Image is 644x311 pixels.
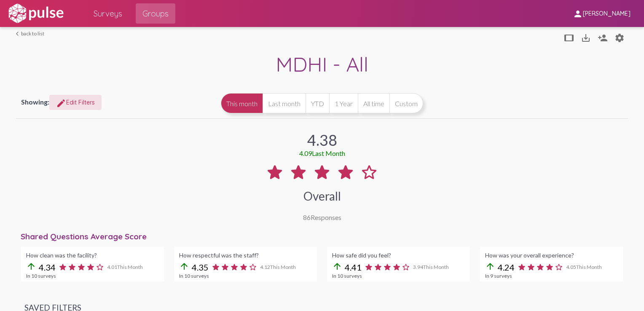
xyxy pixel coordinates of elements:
[332,261,342,271] mat-icon: arrow_upward
[16,51,628,79] div: MDHI - All
[303,213,341,221] div: Responses
[179,261,189,271] mat-icon: arrow_upward
[107,264,143,270] span: 4.01
[598,33,608,43] mat-icon: Person
[573,9,583,19] mat-icon: person
[413,264,449,270] span: 3.94
[263,93,306,113] button: Last month
[564,33,574,43] mat-icon: tablet
[16,31,21,36] mat-icon: arrow_back_ios
[94,6,122,21] span: Surveys
[611,29,628,46] button: Person
[270,264,296,270] span: This Month
[614,33,625,43] mat-icon: Person
[329,93,358,113] button: 1 Year
[260,264,296,270] span: 4.12
[485,273,618,279] div: In 9 surveys
[49,95,102,110] button: Edit FiltersEdit Filters
[21,98,49,106] span: Showing:
[332,252,465,259] div: How safe did you feel?
[485,252,618,259] div: How was your overall experience?
[221,93,263,113] button: This month
[581,33,591,43] mat-icon: Download
[358,93,389,113] button: All time
[7,3,65,24] img: white-logo.svg
[306,93,329,113] button: YTD
[423,264,449,270] span: This Month
[303,213,311,221] span: 86
[561,29,577,46] button: tablet
[26,273,159,279] div: In 10 surveys
[87,3,129,24] a: Surveys
[345,262,362,272] span: 4.41
[576,264,602,270] span: This Month
[389,93,423,113] button: Custom
[332,273,465,279] div: In 10 surveys
[21,231,628,241] div: Shared Questions Average Score
[117,264,143,270] span: This Month
[583,10,631,18] span: [PERSON_NAME]
[299,149,345,157] div: 4.09
[307,131,337,149] div: 4.38
[498,262,515,272] span: 4.24
[26,252,159,259] div: How clean was the facility?
[142,6,169,21] span: Groups
[485,261,495,271] mat-icon: arrow_upward
[192,262,209,272] span: 4.35
[179,273,312,279] div: In 10 surveys
[136,3,175,24] a: Groups
[26,261,36,271] mat-icon: arrow_upward
[594,29,611,46] button: Person
[56,98,66,108] mat-icon: Edit Filters
[56,99,95,106] span: Edit Filters
[566,5,637,21] button: [PERSON_NAME]
[303,189,341,203] div: Overall
[179,252,312,259] div: How respectful was the staff?
[39,262,56,272] span: 4.34
[312,149,345,157] span: Last Month
[566,264,602,270] span: 4.05
[577,29,594,46] button: Download
[16,30,44,37] a: back to list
